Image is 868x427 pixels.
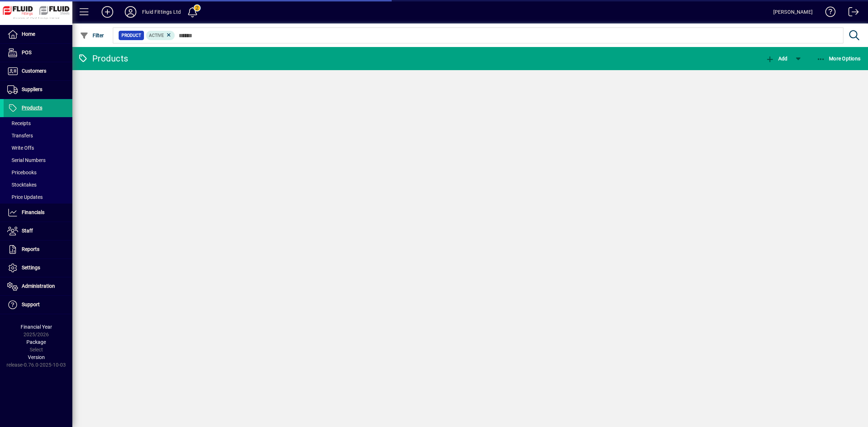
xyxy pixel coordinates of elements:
button: Add [764,52,789,65]
div: Products [78,53,128,64]
a: POS [4,44,72,62]
span: Financial Year [21,324,52,330]
a: Support [4,296,72,314]
span: Filter [80,33,104,38]
span: Package [26,339,46,345]
a: Stocktakes [4,179,72,191]
span: Stocktakes [7,182,37,188]
span: Version [28,354,45,360]
a: Logout [843,1,859,25]
span: Financials [22,209,44,215]
span: Receipts [7,120,31,126]
span: Pricebooks [7,170,37,175]
a: Customers [4,62,72,80]
a: Home [4,25,72,43]
span: Add [766,56,787,61]
a: Receipts [4,117,72,129]
span: Transfers [7,133,33,138]
button: More Options [815,52,863,65]
a: Knowledge Base [820,1,836,25]
div: [PERSON_NAME] [773,6,813,18]
span: Product [122,32,141,39]
a: Transfers [4,129,72,142]
a: Financials [4,204,72,222]
span: POS [22,50,31,55]
mat-chip: Activation Status: Active [146,31,175,40]
a: Suppliers [4,81,72,99]
span: Price Updates [7,194,43,200]
span: Administration [22,283,55,289]
span: Staff [22,228,33,234]
span: Serial Numbers [7,157,46,163]
a: Pricebooks [4,166,72,179]
button: Add [96,5,119,18]
span: Suppliers [22,86,42,92]
a: Serial Numbers [4,154,72,166]
a: Write Offs [4,142,72,154]
a: Staff [4,222,72,240]
a: Price Updates [4,191,72,203]
a: Administration [4,277,72,295]
span: Settings [22,265,40,270]
a: Reports [4,240,72,259]
span: Write Offs [7,145,34,151]
span: Products [22,105,42,111]
button: Filter [78,29,106,42]
span: Support [22,302,40,307]
button: Profile [119,5,142,18]
span: Reports [22,246,39,252]
span: Customers [22,68,46,74]
span: Active [149,33,164,38]
div: Fluid Fittings Ltd [142,6,181,18]
a: Settings [4,259,72,277]
span: Home [22,31,35,37]
span: More Options [817,56,861,61]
